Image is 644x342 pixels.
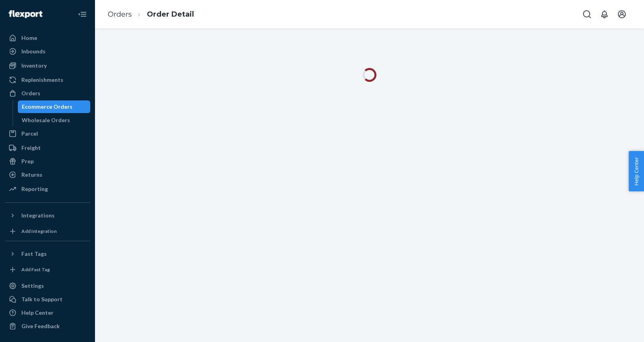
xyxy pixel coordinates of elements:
[21,47,46,55] div: Inbounds
[21,228,57,234] div: Add Integration
[5,320,90,333] button: Give Feedback
[21,76,63,84] div: Replenishments
[5,168,90,181] a: Returns
[22,116,70,124] div: Wholesale Orders
[9,10,42,18] img: Flexport logo
[5,59,90,72] a: Inventory
[21,144,41,152] div: Freight
[21,266,50,273] div: Add Fast Tag
[5,87,90,100] a: Orders
[21,157,34,165] div: Prep
[579,6,595,22] button: Open Search Box
[108,10,132,19] a: Orders
[21,295,63,303] div: Talk to Support
[5,127,90,140] a: Parcel
[5,74,90,86] a: Replenishments
[5,293,90,306] a: Talk to Support
[101,3,200,26] ol: breadcrumbs
[614,6,630,22] button: Open account menu
[21,322,60,330] div: Give Feedback
[21,212,55,219] div: Integrations
[5,45,90,58] a: Inbounds
[18,100,91,113] a: Ecommerce Orders
[5,225,90,238] a: Add Integration
[5,306,90,319] a: Help Center
[22,103,72,111] div: Ecommerce Orders
[21,185,48,193] div: Reporting
[5,248,90,260] button: Fast Tags
[21,250,47,258] div: Fast Tags
[21,34,37,42] div: Home
[5,32,90,44] a: Home
[74,6,90,22] button: Close Navigation
[5,263,90,276] a: Add Fast Tag
[5,280,90,292] a: Settings
[5,183,90,195] a: Reporting
[629,151,644,191] button: Help Center
[21,62,47,70] div: Inventory
[18,114,91,127] a: Wholesale Orders
[21,282,44,290] div: Settings
[147,10,194,19] a: Order Detail
[5,209,90,222] button: Integrations
[21,309,53,317] div: Help Center
[597,6,612,22] button: Open notifications
[21,171,42,179] div: Returns
[21,130,38,138] div: Parcel
[5,155,90,168] a: Prep
[5,142,90,154] a: Freight
[21,89,40,97] div: Orders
